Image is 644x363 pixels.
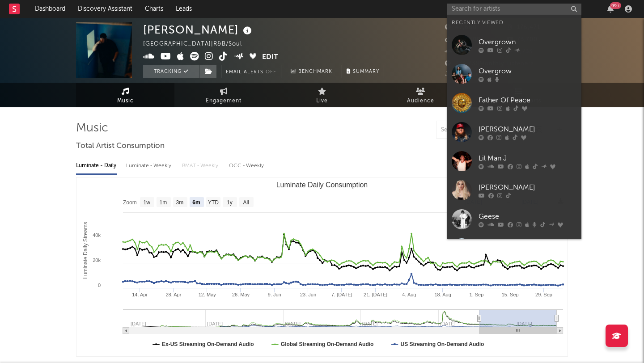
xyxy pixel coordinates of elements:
div: [PERSON_NAME] [143,22,254,37]
text: 12. May [199,292,216,297]
text: 4. Aug [402,292,416,297]
text: 21. [DATE] [364,292,387,297]
text: 1. Sep [470,292,484,297]
text: 20k [93,257,101,263]
input: Search for artists [447,4,581,15]
span: Audience [407,96,434,106]
a: Overgrow [447,59,581,89]
text: Zoom [123,199,137,206]
input: Search by song name or URL [436,127,531,134]
a: [PERSON_NAME] [447,176,581,205]
a: Audience [371,83,470,107]
a: Live [273,83,371,107]
div: Luminate - Daily [76,158,117,173]
button: Summary [342,65,384,78]
span: Summary [353,69,379,74]
button: Tracking [143,65,199,78]
div: [PERSON_NAME] [479,182,577,193]
text: YTD [208,199,219,206]
a: Music [76,83,174,107]
button: Edit [262,52,278,63]
a: Lil Man J [447,147,581,176]
text: All [243,199,249,206]
text: Luminate Daily Consumption [276,181,368,189]
text: 1w [144,199,151,206]
text: 3m [176,199,184,206]
div: Overgrow [479,66,577,76]
a: [PERSON_NAME] [447,118,581,147]
span: Live [316,96,328,106]
a: Benchmark [286,65,337,78]
text: 26. May [232,292,250,297]
text: 6m [192,199,200,206]
div: Lil Man J [479,153,577,164]
a: Overgrown [447,30,581,59]
svg: Luminate Daily Consumption [76,177,568,356]
div: Overgrown [479,37,577,47]
em: Off [266,70,276,75]
div: Father Of Peace [479,95,577,106]
a: Father Of Peace [447,89,581,118]
div: 99 + [610,2,621,9]
a: Engagement [174,83,273,107]
span: 2,707 [445,49,472,55]
text: 28. Apr [165,292,181,297]
text: 29. Sep [535,292,552,297]
div: Geese [479,211,577,222]
text: US Streaming On-Demand Audio [400,341,484,347]
span: Benchmark [298,67,332,77]
span: Total Artist Consumption [76,141,165,152]
text: 9. Jun [268,292,281,297]
span: 234,738 Monthly Listeners [445,61,534,67]
div: OCC - Weekly [229,158,265,173]
div: Recently Viewed [452,17,577,28]
div: [PERSON_NAME] [479,124,577,135]
button: Email AlertsOff [221,65,281,78]
text: Ex-US Streaming On-Demand Audio [162,341,254,347]
text: Luminate Daily Streams [82,222,89,279]
span: 860,500 [445,37,481,42]
div: Luminate - Weekly [126,158,173,173]
span: 47,680 [445,25,477,30]
span: Music [117,96,134,106]
text: 23. Jun [300,292,316,297]
span: Jump Score: 71.2 [445,72,496,77]
text: 7. [DATE] [331,292,352,297]
div: [GEOGRAPHIC_DATA] | R&B/Soul [143,39,252,50]
text: 18. Aug [434,292,451,297]
text: 40k [93,232,101,238]
text: 1y [227,199,233,206]
span: Engagement [206,96,241,106]
text: Global Streaming On-Demand Audio [281,341,374,347]
text: 1m [160,199,167,206]
text: 14. Apr [132,292,148,297]
a: Geese [447,205,581,234]
a: [PERSON_NAME] [447,234,581,263]
button: 99+ [607,5,614,13]
text: 0 [98,283,101,288]
text: 15. Sep [502,292,519,297]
